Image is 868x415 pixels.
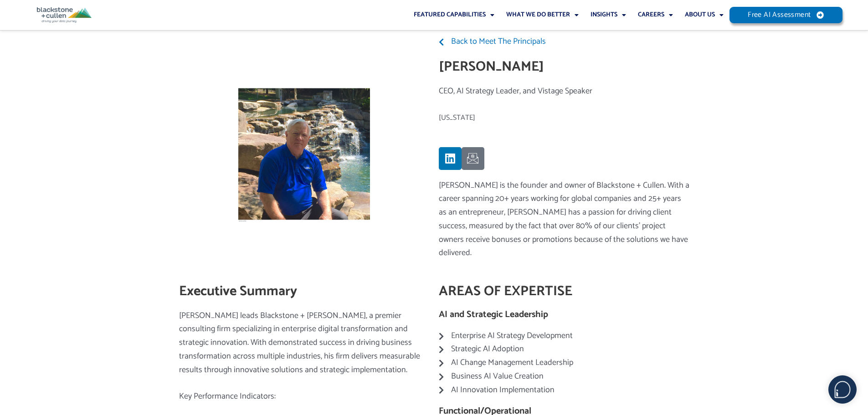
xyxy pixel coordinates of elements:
[449,343,524,356] span: Strategic AI Adoption
[449,356,573,370] span: AI Change Management Leadership
[829,376,856,403] img: users%2F5SSOSaKfQqXq3cFEnIZRYMEs4ra2%2Fmedia%2Fimages%2F-Bulle%20blanche%20sans%20fond%20%2B%20ma...
[748,11,811,19] span: Free AI Assessment
[179,309,430,377] p: [PERSON_NAME] leads Blackstone + [PERSON_NAME], a premier consulting firm specializing in enterpr...
[439,282,689,300] h2: AREAS OF EXPERTISE
[439,112,475,124] span: [US_STATE]
[449,384,555,397] span: AI Innovation Implementation
[439,35,689,49] a: Back to Meet The Principals
[439,179,689,260] p: [PERSON_NAME] is the founder and owner of Blackstone + Cullen. With a career spanning 20+ years w...
[238,86,370,222] img: Lee Blackstone
[449,35,546,49] span: Back to Meet The Principals
[449,329,573,343] span: Enterprise AI Strategy Development
[439,309,689,320] h4: AI and Strategic Leadership
[449,370,544,384] span: Business AI Value Creation
[729,7,842,23] a: Free AI Assessment
[439,58,689,76] h2: [PERSON_NAME]
[179,390,430,404] p: Key Performance Indicators:
[179,282,430,300] h2: Executive Summary
[439,85,689,98] p: CEO, AI Strategy Leader, and Vistage Speaker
